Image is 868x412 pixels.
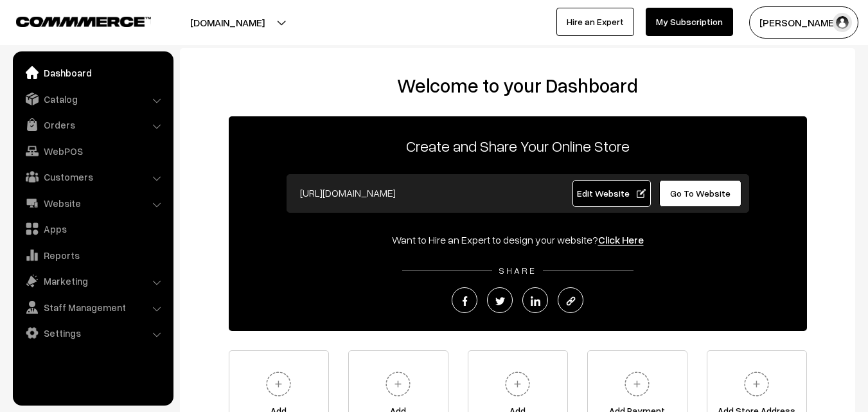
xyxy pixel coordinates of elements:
img: plus.svg [739,366,774,402]
span: SHARE [492,265,543,276]
img: plus.svg [619,366,655,402]
a: Reports [16,244,169,267]
button: [PERSON_NAME] [749,6,858,39]
a: Edit Website [572,180,651,207]
a: Go To Website [659,180,742,207]
a: Customers [16,165,169,188]
div: Want to Hire an Expert to design your website? [229,232,807,247]
a: Apps [16,217,169,240]
a: My Subscription [646,8,733,36]
img: plus.svg [500,366,535,402]
a: Dashboard [16,61,169,84]
button: [DOMAIN_NAME] [145,6,310,39]
a: Settings [16,321,169,345]
img: plus.svg [380,366,416,402]
span: Edit Website [577,188,646,199]
img: COMMMERCE [16,17,151,26]
a: Catalog [16,87,169,111]
span: Go To Website [670,188,731,199]
a: COMMMERCE [16,13,128,28]
a: WebPOS [16,139,169,163]
a: Hire an Expert [556,8,634,36]
p: Create and Share Your Online Store [229,134,807,157]
a: Marketing [16,269,169,292]
h2: Welcome to your Dashboard [193,74,842,97]
a: Staff Management [16,296,169,319]
img: user [833,13,852,32]
a: Website [16,192,169,215]
a: Click Here [598,233,644,246]
a: Orders [16,113,169,136]
img: plus.svg [261,366,296,402]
